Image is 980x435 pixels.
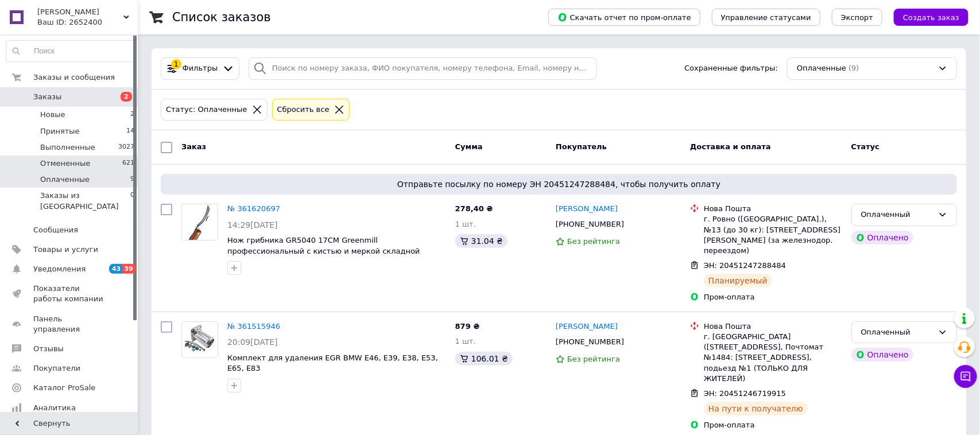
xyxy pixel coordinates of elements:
[704,420,842,430] div: Пром-оплата
[556,321,618,332] a: [PERSON_NAME]
[567,355,620,363] span: Без рейтинга
[455,234,508,248] div: 31.04 ₴
[227,236,420,266] a: Нож грибника GR5040 17CM Greenmill профессиональный с кистью и меркой складной прочный
[121,92,132,102] span: 2
[40,110,65,120] span: Новые
[704,214,842,256] div: г. Ровно ([GEOGRAPHIC_DATA].), №13 (до 30 кг): [STREET_ADDRESS][PERSON_NAME] (за железнодор. пере...
[704,292,842,302] div: Пром-оплата
[841,13,873,22] span: Экспорт
[455,337,476,345] span: 1 шт.
[33,344,64,354] span: Отзывы
[130,110,134,120] span: 2
[556,142,607,151] span: Покупатель
[181,321,218,358] a: Фото товару
[33,72,115,83] span: Заказы и сообщения
[227,354,438,373] a: Комплект для удаления EGR BMW E46, E39, E38, E53, E65, E83
[851,348,913,362] div: Оплачено
[33,244,98,255] span: Товары и услуги
[227,337,278,347] span: 20:09[DATE]
[548,9,700,26] button: Скачать отчет по пром-оплате
[684,63,778,74] span: Сохраненные фильтры:
[556,204,618,215] a: [PERSON_NAME]
[894,9,969,26] button: Создать заказ
[455,142,483,151] span: Сумма
[33,225,78,235] span: Сообщения
[33,264,86,274] span: Уведомления
[861,327,933,339] div: Оплаченный
[797,63,846,74] span: Оплаченные
[130,191,134,211] span: 0
[455,204,493,213] span: 278,40 ₴
[122,264,135,274] span: 39
[165,178,952,190] span: Отправьте посылку по номеру ЭН 20451247288484, чтобы получить оплату
[118,142,134,153] span: 3027
[130,174,134,185] span: 9
[171,59,181,69] div: 1
[181,204,218,240] a: Фото товару
[721,13,811,22] span: Управление статусами
[712,9,820,26] button: Управление статусами
[249,57,598,80] input: Поиск по номеру заказа, ФИО покупателя, номеру телефона, Email, номеру накладной
[37,17,138,28] div: Ваш ID: 2652400
[849,64,859,72] span: (9)
[109,264,122,274] span: 43
[690,142,771,151] span: Доставка и оплата
[183,63,218,74] span: Фильтры
[33,403,76,413] span: Аналитика
[33,283,106,304] span: Показатели работы компании
[40,158,90,169] span: Отмененные
[164,104,250,116] div: Статус: Оплаченные
[40,191,130,211] span: Заказы из [GEOGRAPHIC_DATA]
[704,261,786,270] span: ЭН: 20451247288484
[33,363,80,374] span: Покупатели
[861,209,933,221] div: Оплаченный
[40,142,95,153] span: Выполненные
[704,389,786,398] span: ЭН: 20451246719915
[832,9,882,26] button: Экспорт
[851,231,913,244] div: Оплачено
[851,142,880,151] span: Статус
[704,402,808,415] div: На пути к получателю
[704,332,842,384] div: г. [GEOGRAPHIC_DATA] ([STREET_ADDRESS], Почтомат №1484: [STREET_ADDRESS], подьезд №1 (ТОЛЬКО ДЛЯ ...
[275,104,332,116] div: Сбросить все
[182,322,218,358] img: Фото товару
[6,41,135,61] input: Поиск
[126,126,134,137] span: 14
[557,12,691,22] span: Скачать отчет по пром-оплате
[122,158,134,169] span: 621
[553,335,626,349] div: [PHONE_NUMBER]
[704,274,772,288] div: Планируемый
[182,204,218,240] img: Фото товару
[455,322,480,331] span: 879 ₴
[33,314,106,335] span: Панель управления
[704,204,842,214] div: Нова Пошта
[227,322,280,331] a: № 361515946
[455,352,513,366] div: 106.01 ₴
[181,142,206,151] span: Заказ
[954,365,977,388] button: Чат с покупателем
[33,383,95,393] span: Каталог ProSale
[172,10,271,24] h1: Список заказов
[37,7,123,17] span: NIKO
[33,92,61,102] span: Заказы
[704,321,842,332] div: Нова Пошта
[553,217,626,232] div: [PHONE_NUMBER]
[40,174,90,185] span: Оплаченные
[882,13,969,21] a: Создать заказ
[903,13,959,22] span: Создать заказ
[227,204,280,213] a: № 361620697
[567,237,620,246] span: Без рейтинга
[40,126,80,137] span: Принятые
[455,220,476,228] span: 1 шт.
[227,220,278,230] span: 14:29[DATE]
